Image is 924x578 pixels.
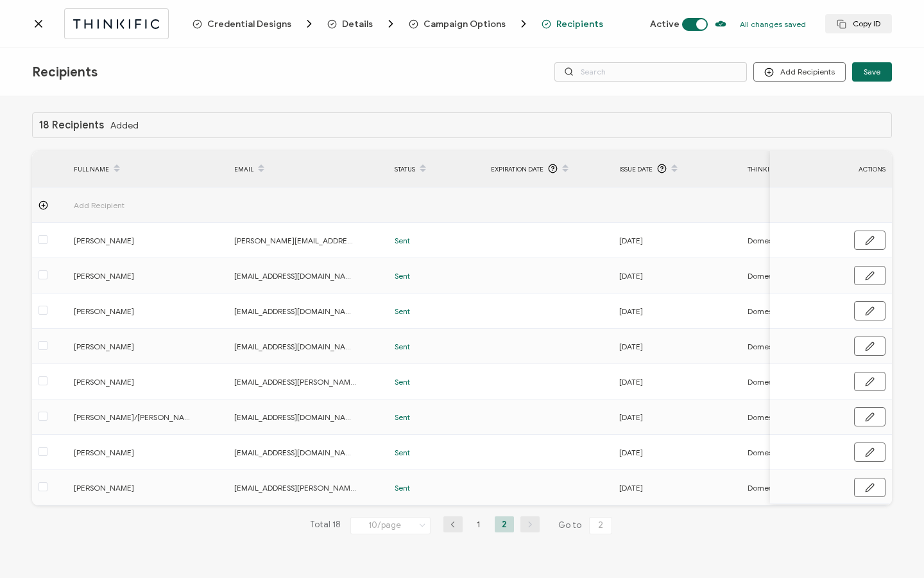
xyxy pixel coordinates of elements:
span: [DATE] [619,445,643,460]
h1: 18 Recipients [39,119,104,131]
div: Breadcrumb [193,17,603,30]
span: Credential Designs [193,17,316,30]
span: [PERSON_NAME] [74,445,196,460]
span: Sent [395,410,410,425]
span: Recipients [542,19,603,29]
button: Copy ID [825,14,892,33]
span: Recipients [32,64,98,80]
span: Sent [395,304,410,319]
img: thinkific.svg [71,16,162,32]
span: Sent [395,374,410,389]
p: All changes saved [740,19,806,29]
button: Save [852,62,892,82]
button: Add Recipients [753,62,846,82]
span: [DATE] [619,374,643,389]
span: [DATE] [619,339,643,354]
span: Sent [395,339,410,354]
span: [PERSON_NAME] [74,233,196,248]
div: EMAIL [228,158,388,180]
span: [EMAIL_ADDRESS][DOMAIN_NAME] [234,268,356,283]
li: 2 [495,516,514,532]
span: Sent [395,480,410,495]
iframe: Chat Widget [860,516,924,578]
span: Expiration Date [491,162,543,177]
div: FULL NAME [67,158,228,180]
input: Search [554,62,747,82]
span: Sent [395,268,410,283]
span: Total 18 [310,516,341,534]
div: Status [388,158,484,180]
span: Credential Designs [207,19,291,29]
span: [DATE] [619,410,643,425]
input: Select [350,517,431,534]
span: Sent [395,233,410,248]
span: [PERSON_NAME] [74,374,196,389]
span: Add Recipient [74,198,196,213]
span: Issue Date [619,162,653,177]
span: Copy ID [837,19,880,29]
span: [DATE] [619,304,643,319]
span: [PERSON_NAME] [74,339,196,354]
span: [DATE] [619,480,643,495]
span: Details [342,19,373,29]
span: [DATE] [619,268,643,283]
span: Details [327,17,397,30]
span: [EMAIL_ADDRESS][DOMAIN_NAME] [234,445,356,460]
li: 1 [469,516,488,532]
span: [PERSON_NAME]/[PERSON_NAME] [74,410,196,425]
span: [DATE] [619,233,643,248]
span: Save [864,68,880,76]
span: Go to [558,516,615,534]
span: Active [650,19,680,30]
span: Sent [395,445,410,460]
span: [PERSON_NAME] [74,268,196,283]
span: [PERSON_NAME] [74,304,196,319]
span: [EMAIL_ADDRESS][PERSON_NAME][DOMAIN_NAME] [234,374,356,389]
span: [PERSON_NAME][EMAIL_ADDRESS][DOMAIN_NAME] [234,233,356,248]
span: Added [110,121,139,130]
span: Campaign Options [424,19,506,29]
span: [EMAIL_ADDRESS][DOMAIN_NAME] [234,304,356,319]
span: [EMAIL_ADDRESS][DOMAIN_NAME] [234,339,356,354]
span: Campaign Options [409,17,530,30]
div: Thinkific Course Name [741,162,869,177]
span: [EMAIL_ADDRESS][DOMAIN_NAME] [234,410,356,425]
span: [PERSON_NAME] [74,480,196,495]
span: Recipients [556,19,603,29]
span: [EMAIL_ADDRESS][PERSON_NAME][DOMAIN_NAME] [234,480,356,495]
div: ACTIONS [770,162,892,177]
